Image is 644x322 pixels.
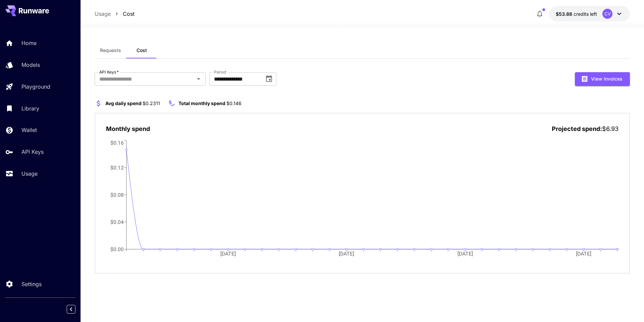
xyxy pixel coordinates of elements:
[21,148,44,156] p: API Keys
[137,47,147,53] span: Cost
[556,10,597,17] div: $53.87561
[575,75,630,82] a: View Invoices
[110,246,124,252] tspan: $0.00
[194,74,203,84] button: Open
[21,61,40,69] p: Models
[110,191,124,198] tspan: $0.08
[21,170,38,178] p: Usage
[95,10,111,18] a: Usage
[577,250,592,257] tspan: [DATE]
[110,164,124,171] tspan: $0.12
[105,100,142,106] span: Avg daily spend
[21,39,37,47] p: Home
[143,100,160,106] span: $0.2311
[556,11,574,17] span: $53.88
[21,104,39,112] p: Library
[602,9,612,19] div: CV
[106,124,150,133] p: Monthly spend
[95,10,135,18] nav: breadcrumb
[574,11,597,17] span: credits left
[602,125,619,132] span: $6.93
[21,280,42,288] p: Settings
[21,126,37,134] p: Wallet
[549,6,630,21] button: $53.87561CV
[575,72,630,86] button: View Invoices
[339,250,355,257] tspan: [DATE]
[100,47,121,53] span: Requests
[220,250,236,257] tspan: [DATE]
[214,69,226,75] label: Period
[178,100,225,106] span: Total monthly spend
[110,219,124,225] tspan: $0.04
[226,100,241,106] span: $0.146
[67,305,75,314] button: Collapse sidebar
[99,69,119,75] label: API Keys
[262,72,276,86] button: Choose date, selected date is Sep 1, 2025
[72,303,80,315] div: Collapse sidebar
[21,83,50,91] p: Playground
[123,10,135,18] a: Cost
[552,125,602,132] span: Projected spend:
[110,139,124,146] tspan: $0.16
[458,250,473,257] tspan: [DATE]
